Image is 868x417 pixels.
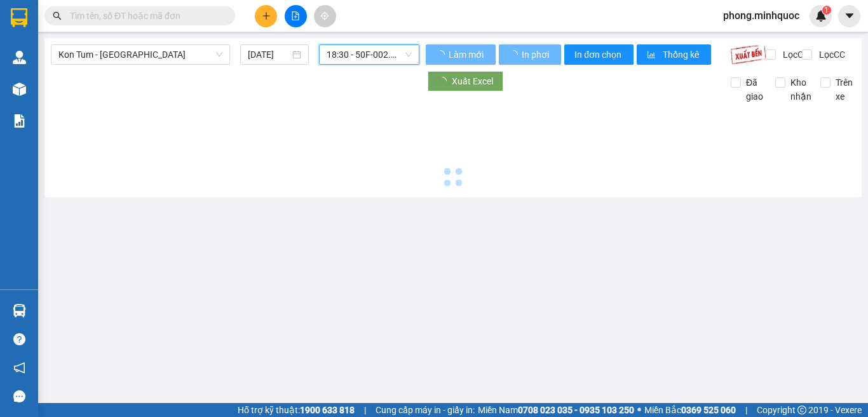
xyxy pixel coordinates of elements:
[13,390,25,402] span: message
[822,6,831,15] sup: 1
[428,71,503,91] button: Xuất Excel
[285,5,307,27] button: file-add
[291,11,300,20] span: file-add
[436,50,447,59] span: loading
[518,405,634,415] strong: 0708 023 035 - 0935 103 250
[844,10,855,22] span: caret-down
[663,48,701,62] span: Thống kê
[478,403,634,417] span: Miền Nam
[522,48,551,62] span: In phơi
[644,403,736,417] span: Miền Bắc
[320,11,329,20] span: aim
[741,76,768,103] span: Đã giao
[248,48,290,62] input: 11/08/2025
[509,50,520,59] span: loading
[499,44,561,65] button: In phơi
[637,407,641,413] span: ⚪️
[11,8,27,27] img: logo-vxr
[53,11,62,20] span: search
[426,44,496,65] button: Làm mới
[637,44,711,65] button: bar-chartThống kê
[814,48,847,62] span: Lọc CC
[452,74,493,88] span: Xuất Excel
[438,77,452,86] span: loading
[262,11,271,20] span: plus
[681,405,736,415] strong: 0369 525 060
[238,403,355,417] span: Hỗ trợ kỹ thuật:
[13,333,25,345] span: question-circle
[300,405,355,415] strong: 1900 633 818
[730,44,766,65] img: 9k=
[70,9,220,23] input: Tìm tên, số ĐT hoặc mã đơn
[376,403,475,417] span: Cung cấp máy in - giấy in:
[745,403,747,417] span: |
[815,10,827,22] img: icon-new-feature
[13,51,26,64] img: warehouse-icon
[824,6,829,15] span: 1
[13,362,25,374] span: notification
[255,5,277,27] button: plus
[647,50,658,60] span: bar-chart
[13,304,26,317] img: warehouse-icon
[364,403,366,417] span: |
[831,76,858,103] span: Trên xe
[797,406,806,414] span: copyright
[13,83,26,96] img: warehouse-icon
[58,45,222,64] span: Kon Tum - Sài Gòn
[327,45,412,64] span: 18:30 - 50F-002.52
[449,48,485,62] span: Làm mới
[564,44,634,65] button: In đơn chọn
[778,48,811,62] span: Lọc CR
[314,5,336,27] button: aim
[574,48,623,62] span: In đơn chọn
[13,114,26,128] img: solution-icon
[838,5,860,27] button: caret-down
[785,76,817,103] span: Kho nhận
[713,8,810,23] span: phong.minhquoc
